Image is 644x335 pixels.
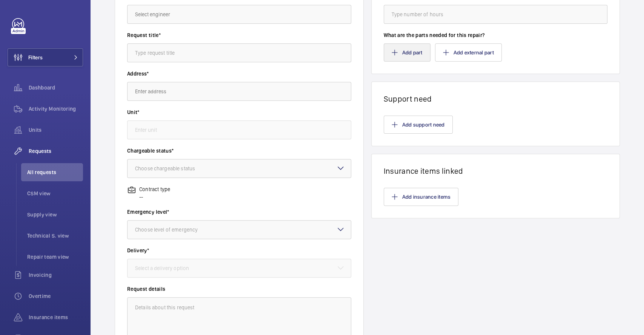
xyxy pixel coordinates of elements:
[29,105,83,113] span: Activity Monitoring
[127,5,351,24] input: Select engineer
[29,313,83,321] span: Insurance items
[127,208,351,216] label: Emergency level*
[29,126,83,134] span: Units
[384,31,608,39] label: What are the parts needed for this repair?
[27,190,83,197] span: CSM view
[27,253,83,261] span: Repair team view
[127,70,351,77] label: Address*
[135,165,214,172] div: Choose chargeable status
[135,226,217,233] div: Choose level of emergency
[127,82,351,101] input: Enter address
[29,147,83,155] span: Requests
[127,285,351,293] label: Request details
[27,232,83,239] span: Technical S. view
[28,54,43,61] span: Filters
[384,94,608,103] h1: Support need
[127,247,351,254] label: Delivery*
[435,43,502,62] button: Add external part
[8,48,83,66] button: Filters
[384,116,453,134] button: Add support need
[135,264,208,272] div: Select a delivery option
[27,211,83,218] span: Supply view
[384,188,459,206] button: Add insurance items
[139,193,170,201] p: --
[29,271,83,279] span: Invoicing
[127,120,351,139] input: Enter unit
[127,108,351,116] label: Unit*
[384,166,608,176] h1: Insurance items linked
[29,292,83,300] span: Overtime
[139,185,170,193] p: Contract type
[384,43,430,62] button: Add part
[384,5,608,24] input: Type number of hours
[29,84,83,91] span: Dashboard
[127,31,351,39] label: Request title*
[127,147,351,154] label: Chargeable status*
[127,43,351,62] input: Type request title
[27,168,83,176] span: All requests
